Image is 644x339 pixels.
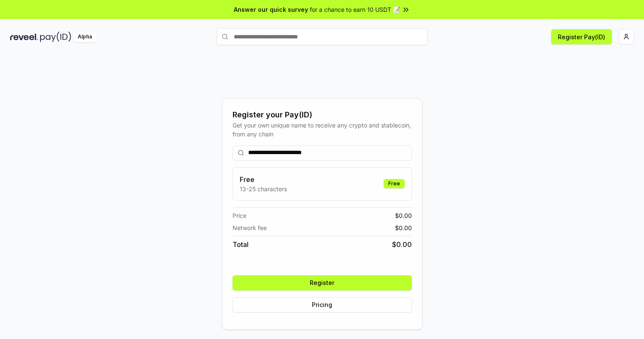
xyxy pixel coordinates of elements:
[240,184,287,193] p: 13-25 characters
[395,223,412,232] span: $ 0.00
[551,29,612,44] button: Register Pay(ID)
[73,32,97,42] div: Alpha
[233,275,412,290] button: Register
[240,174,287,184] h3: Free
[10,32,38,42] img: reveel_dark
[384,179,405,188] div: Free
[392,239,412,250] span: $ 0.00
[233,121,412,138] div: Get your own unique name to receive any crypto and stablecoin, from any chain
[310,5,400,14] span: for a chance to earn 10 USDT 📝
[40,32,71,42] img: pay_id
[233,211,246,220] span: Price
[233,223,267,232] span: Network fee
[395,211,412,220] span: $ 0.00
[234,5,308,14] span: Answer our quick survey
[233,239,249,250] span: Total
[233,297,412,312] button: Pricing
[233,109,412,121] div: Register your Pay(ID)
